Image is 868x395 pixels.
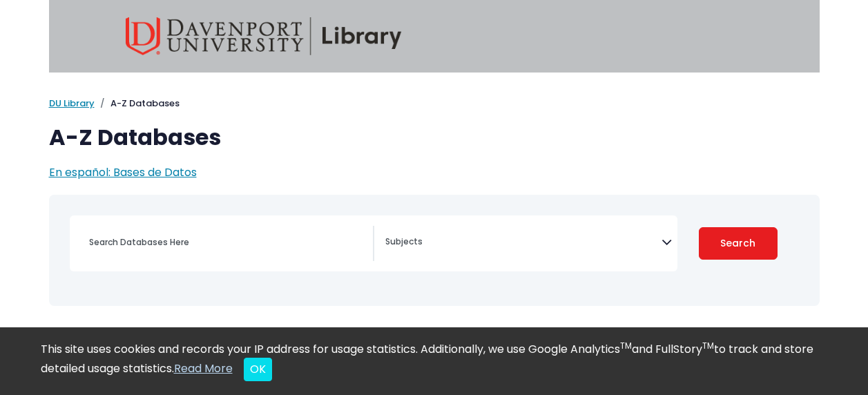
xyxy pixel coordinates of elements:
li: A-Z Databases [95,97,180,110]
sup: TM [702,340,714,351]
div: This site uses cookies and records your IP address for usage statistics. Additionally, we use Goo... [41,341,828,381]
button: Submit for Search Results [699,227,778,260]
button: Close [244,358,272,381]
h1: A-Z Databases [49,124,820,151]
textarea: Search [385,238,662,249]
a: Read More [174,360,233,376]
nav: Search filters [49,195,820,306]
a: DU Library [49,97,95,110]
img: Davenport University Library [126,17,402,55]
input: Search database by title or keyword [81,232,373,252]
nav: breadcrumb [49,97,820,110]
a: En español: Bases de Datos [49,164,197,180]
sup: TM [620,340,632,351]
